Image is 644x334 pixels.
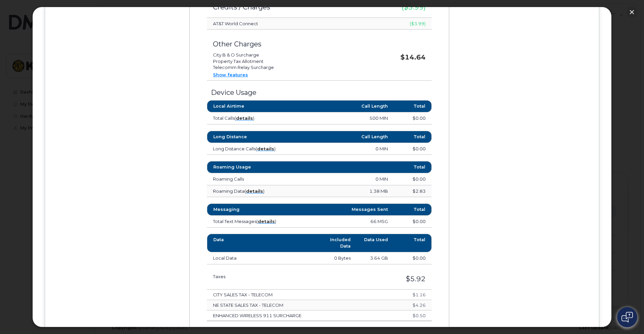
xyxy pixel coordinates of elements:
[319,234,357,252] th: Included Data
[394,252,431,264] td: $0.00
[357,252,394,264] td: 3.64 GB
[305,275,426,283] h3: $5.92
[300,203,394,216] th: Messages Sent
[357,234,394,252] th: Data Used
[207,234,319,252] th: Data
[256,219,276,224] span: ( )
[258,219,275,224] a: details
[207,203,300,216] th: Messaging
[213,274,292,279] h3: Taxes
[394,203,431,216] th: Total
[394,216,431,228] td: $0.00
[621,312,633,323] img: Open chat
[207,252,319,264] td: Local Data
[207,216,300,228] td: Total Text Messages
[394,234,431,252] th: Total
[319,252,357,264] td: 0 Bytes
[300,216,394,228] td: 66 MSG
